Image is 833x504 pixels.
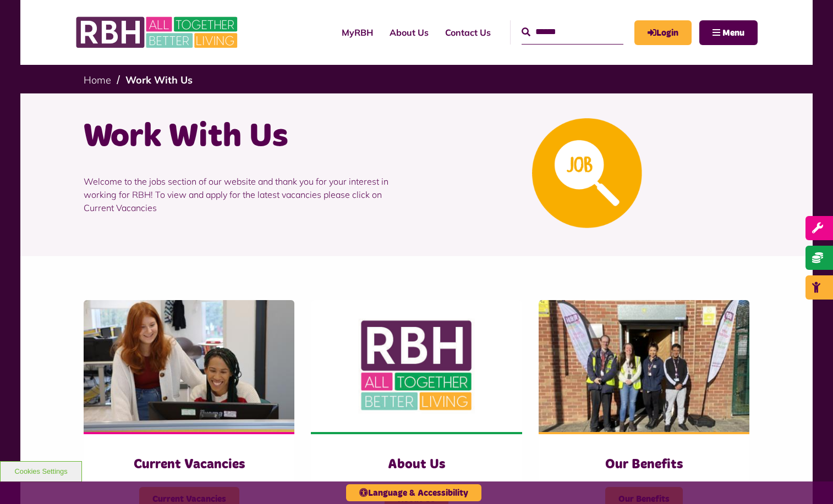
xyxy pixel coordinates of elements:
img: Dropinfreehold2 [539,300,749,432]
a: Work With Us [125,74,193,86]
p: Welcome to the jobs section of our website and thank you for your interest in working for RBH! To... [84,158,408,231]
h3: Current Vacancies [106,456,272,473]
a: About Us [381,18,437,47]
img: RBH Logo Social Media 480X360 (1) [311,300,522,432]
iframe: Netcall Web Assistant for live chat [783,455,833,504]
a: MyRBH [333,18,381,47]
button: Language & Accessibility [346,484,481,501]
a: Contact Us [437,18,499,47]
a: Home [84,74,111,86]
a: MyRBH [634,20,692,45]
img: Looking For A Job [532,118,642,228]
img: IMG 1470 [84,300,294,432]
img: RBH [75,11,240,54]
span: Menu [722,29,744,37]
h1: Work With Us [84,115,408,158]
h3: Our Benefits [561,456,727,473]
button: Navigation [699,20,758,45]
h3: About Us [333,456,500,473]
